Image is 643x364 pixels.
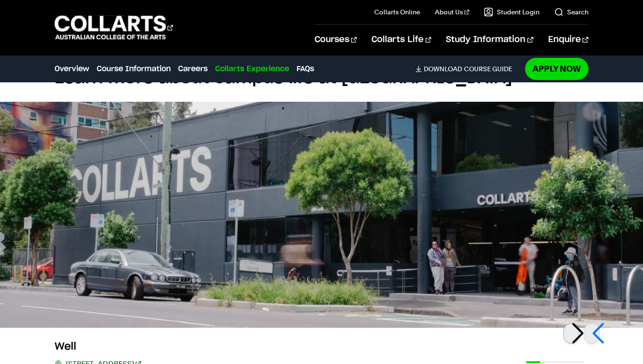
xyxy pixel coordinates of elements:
[424,65,462,73] span: Download
[315,25,357,55] a: Courses
[435,7,469,17] a: About Us
[374,7,420,17] a: Collarts Online
[55,339,164,354] h3: Well
[525,58,588,80] a: Apply Now
[484,7,539,17] a: Student Login
[55,63,89,74] a: Overview
[215,63,289,74] a: Collarts Experience
[55,14,173,41] div: Go to homepage
[97,63,171,74] a: Course Information
[548,25,588,55] a: Enquire
[415,65,519,73] a: DownloadCourse Guide
[371,25,431,55] a: Collarts Life
[554,7,588,17] a: Search
[297,63,314,74] a: FAQs
[178,63,208,74] a: Careers
[446,25,533,55] a: Study Information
